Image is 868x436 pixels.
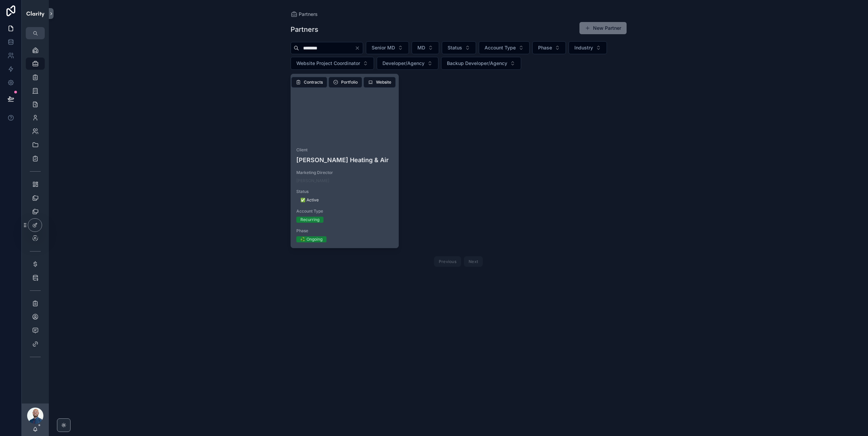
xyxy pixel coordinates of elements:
[366,41,409,54] button: Select Button
[300,236,322,242] div: ♻️ Ongoing
[304,80,323,85] span: Contracts
[296,155,393,165] h4: [PERSON_NAME] Heating & Air
[538,44,552,51] span: Phase
[355,45,363,51] button: Clear
[376,80,391,85] span: Website
[372,44,395,51] span: Senior MD
[417,44,425,51] span: MD
[291,74,399,248] a: Client[PERSON_NAME] Heating & AirMarketing Director[PERSON_NAME]Status✅ ActiveAccount TypeRecurri...
[569,41,607,54] button: Select Button
[291,25,318,34] h1: Partners
[299,11,318,18] span: Partners
[26,8,45,19] img: App logo
[300,217,319,223] div: Recurring
[296,209,393,214] span: Account Type
[363,77,396,88] button: Website
[574,44,593,51] span: Industry
[296,60,360,67] span: Website Project Coordinator
[291,57,374,70] button: Select Button
[341,80,358,85] span: Portfolio
[532,41,566,54] button: Select Button
[22,39,49,371] div: scrollable content
[447,60,507,67] span: Backup Developer/Agency
[296,189,393,194] span: Status
[291,74,399,139] div: ferguson_heating_and_air.jpg
[441,57,521,70] button: Select Button
[296,170,393,175] span: Marketing Director
[485,44,516,51] span: Account Type
[291,77,327,88] button: Contracts
[291,11,318,18] a: Partners
[448,44,462,51] span: Status
[377,57,438,70] button: Select Button
[382,60,425,67] span: Developer/Agency
[296,228,393,234] span: Phase
[412,41,439,54] button: Select Button
[296,178,329,183] a: [PERSON_NAME]
[579,22,627,34] button: New Partner
[479,41,530,54] button: Select Button
[329,77,362,88] button: Portfolio
[300,197,319,203] div: ✅ Active
[442,41,476,54] button: Select Button
[296,147,393,153] span: Client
